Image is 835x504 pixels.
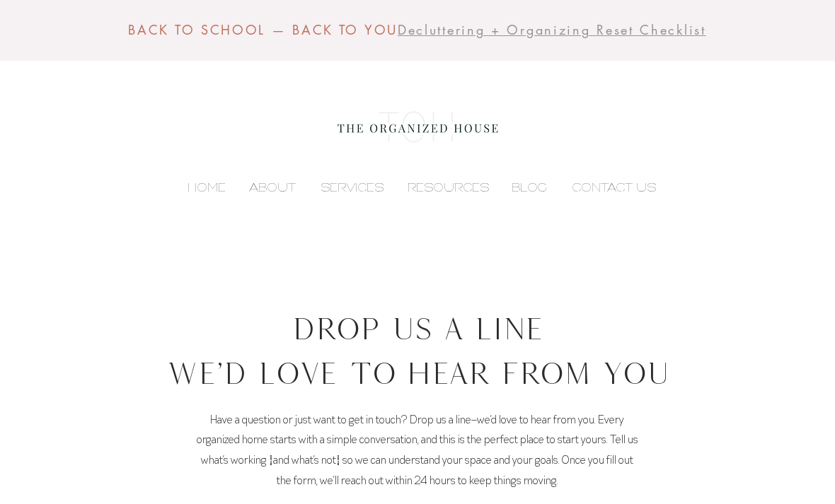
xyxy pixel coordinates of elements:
[242,177,303,198] p: ABOUT
[180,177,233,198] p: HOME
[565,177,663,198] p: CONTACT US
[331,99,505,156] img: the organized house
[128,21,398,38] span: BACK TO SCHOOL — BACK TO YOU
[398,22,706,38] a: Decluttering + Organizing Reset Checklist
[554,177,663,198] a: CONTACT US
[171,177,233,198] a: HOME
[233,177,303,198] a: ABOUT
[71,306,764,395] h1: Drop Us a Line We'd Love to Hear from You
[401,177,496,198] p: RESOURCES
[197,412,638,487] span: Have a question or just want to get in touch? Drop us a line—we’d love to hear from you. Every or...
[391,177,496,198] a: RESOURCES
[505,177,554,198] p: BLOG
[398,21,706,38] span: Decluttering + Organizing Reset Checklist
[171,177,663,198] nav: Site
[313,177,391,198] p: SERVICES
[303,177,391,198] a: SERVICES
[496,177,554,198] a: BLOG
